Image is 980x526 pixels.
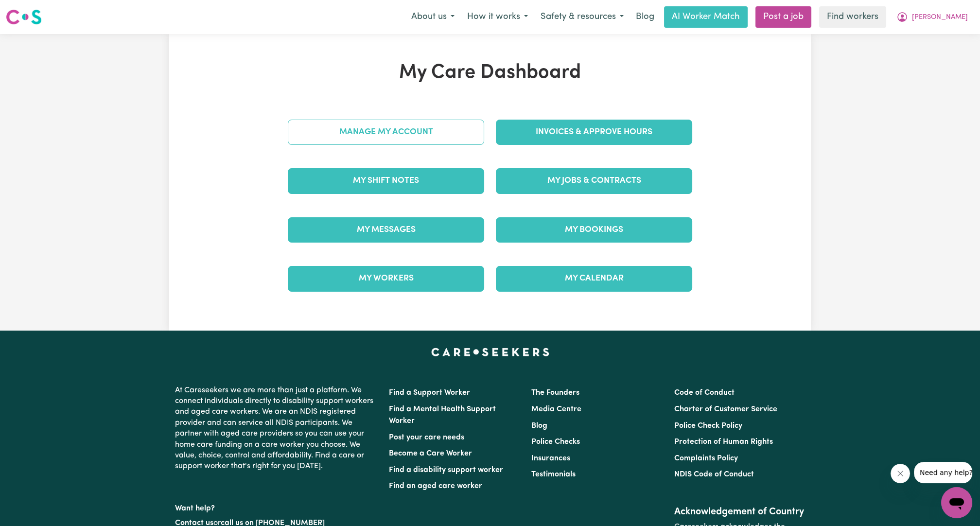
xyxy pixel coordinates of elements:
[674,405,777,413] a: Charter of Customer Service
[674,438,773,446] a: Protection of Human Rights
[891,464,910,483] iframe: Close message
[6,7,59,15] span: Need any help?
[674,506,805,518] h2: Acknowledgement of Country
[941,487,972,518] iframe: Button to launch messaging window
[531,405,581,413] a: Media Centre
[431,348,549,356] a: Careseekers home page
[6,8,42,26] img: Careseekers logo
[175,499,377,514] p: Want help?
[496,266,692,291] a: My Calendar
[6,6,42,28] a: Careseekers logo
[664,6,748,28] a: AI Worker Match
[496,168,692,193] a: My Jobs & Contracts
[630,6,660,28] a: Blog
[674,422,742,430] a: Police Check Policy
[389,450,472,457] a: Become a Care Worker
[405,7,461,27] button: About us
[914,462,972,483] iframe: Message from company
[674,471,754,478] a: NDIS Code of Conduct
[389,466,503,474] a: Find a disability support worker
[282,61,698,85] h1: My Care Dashboard
[534,7,630,27] button: Safety & resources
[912,12,968,23] span: [PERSON_NAME]
[389,434,464,441] a: Post your care needs
[389,389,470,397] a: Find a Support Worker
[531,438,580,446] a: Police Checks
[674,455,738,462] a: Complaints Policy
[755,6,811,28] a: Post a job
[288,120,484,145] a: Manage My Account
[496,217,692,243] a: My Bookings
[389,405,496,425] a: Find a Mental Health Support Worker
[531,389,579,397] a: The Founders
[461,7,534,27] button: How it works
[819,6,886,28] a: Find workers
[288,266,484,291] a: My Workers
[496,120,692,145] a: Invoices & Approve Hours
[531,471,576,478] a: Testimonials
[288,168,484,193] a: My Shift Notes
[674,389,735,397] a: Code of Conduct
[531,422,547,430] a: Blog
[890,7,974,27] button: My Account
[288,217,484,243] a: My Messages
[175,381,377,476] p: At Careseekers we are more than just a platform. We connect individuals directly to disability su...
[531,455,570,462] a: Insurances
[389,482,482,490] a: Find an aged care worker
